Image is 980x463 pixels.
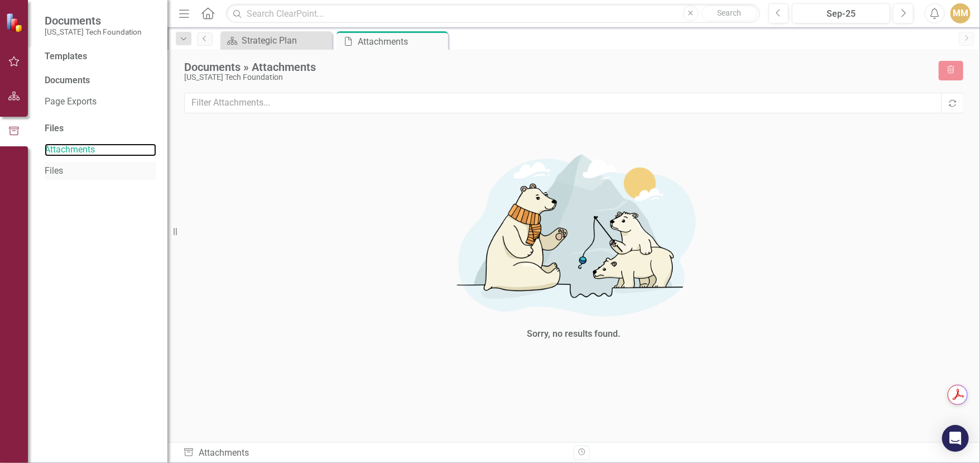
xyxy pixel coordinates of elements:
div: Open Intercom Messenger [942,425,969,452]
button: Sep-25 [792,3,890,23]
input: Filter Attachments... [184,93,943,113]
a: Files [45,165,156,178]
span: Search [717,8,741,17]
span: Documents [45,14,142,27]
div: [US_STATE] Tech Foundation [184,73,928,82]
div: Documents » Attachments [184,61,928,73]
div: Files [45,122,156,135]
div: Attachments [358,35,445,49]
div: Templates [45,50,156,63]
a: Attachments [45,144,156,156]
small: [US_STATE] Tech Foundation [45,27,142,36]
input: Search ClearPoint... [226,4,760,23]
button: MM [950,3,971,23]
div: Documents [45,74,156,87]
img: No results found [406,142,741,325]
button: Search [702,6,757,21]
a: Page Exports [45,96,156,108]
img: ClearPoint Strategy [6,13,25,32]
div: Sorry, no results found. [527,328,621,341]
a: Strategic Plan [223,34,329,47]
div: Sep-25 [796,7,886,21]
div: Attachments [183,447,565,460]
div: Strategic Plan [242,34,329,47]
